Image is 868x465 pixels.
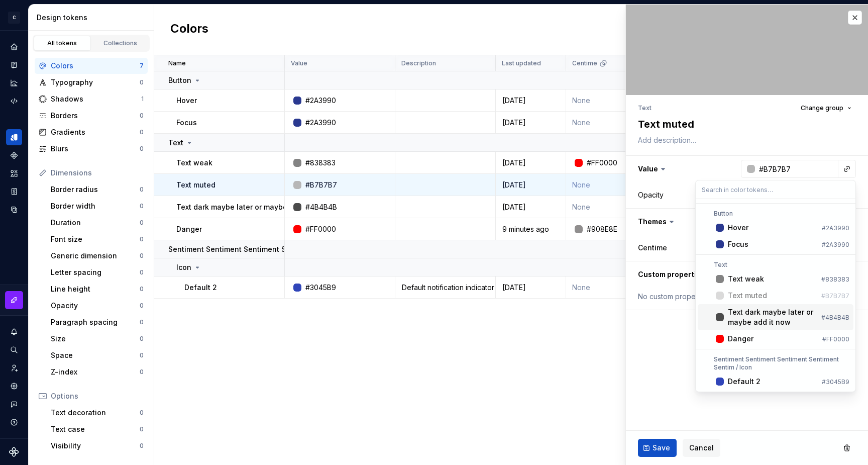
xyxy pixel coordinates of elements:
div: #2A3990 [822,224,849,232]
div: #4B4B4B [821,314,849,322]
div: #3045B9 [822,378,849,386]
div: #2A3990 [822,241,849,249]
div: Text muted [728,291,767,301]
input: Search in color tokens… [696,180,855,199]
div: #838383 [821,275,849,284]
div: Button [698,210,853,218]
div: Text [698,261,853,269]
div: Search in color tokens… [696,199,855,392]
div: #FF0000 [822,335,849,343]
div: Text weak [728,274,764,284]
div: Hover [728,223,748,233]
div: Focus [728,239,748,249]
div: #B7B7B7 [821,292,849,300]
div: Danger [728,334,753,344]
div: Text dark maybe later or maybe add it now [728,307,817,327]
div: Sentiment Sentiment Sentiment Sentiment Sentim / Icon [698,355,853,371]
div: Default 2 [728,377,761,387]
